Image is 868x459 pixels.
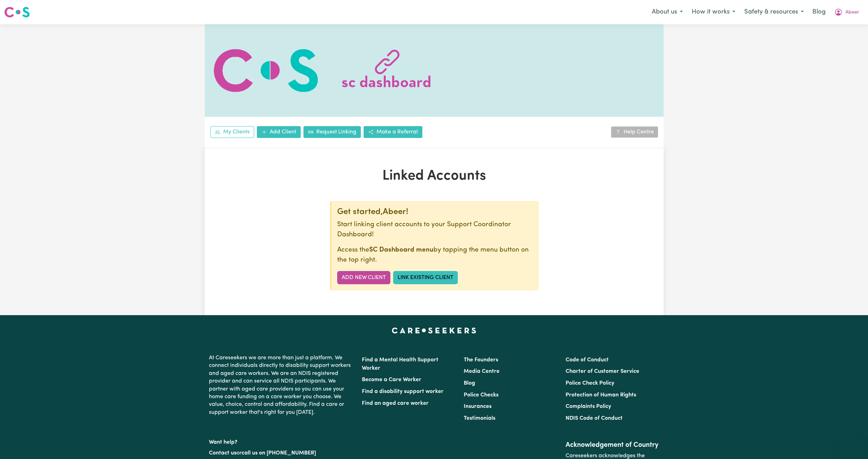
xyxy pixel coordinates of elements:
[4,6,30,18] img: Careseekers logo
[464,380,475,386] a: Blog
[364,126,422,138] a: Make a Referral
[209,436,354,446] p: Want help?
[464,416,495,421] a: Testimonials
[303,126,361,138] a: Request Linking
[392,328,476,333] a: Careseekers home page
[840,431,862,453] iframe: Button to launch messaging window, conversation in progress
[337,245,533,265] p: Access the by tapping the menu button on the top right.
[337,271,390,284] a: Add New Client
[362,357,438,371] a: Find a Mental Health Support Worker
[369,247,433,253] b: SC Dashboard menu
[464,369,500,374] a: Media Centre
[566,380,614,386] a: Police Check Policy
[257,126,301,138] a: Add Client
[362,389,444,394] a: Find a disability support worker
[464,392,498,398] a: Police Checks
[566,441,659,449] h2: Acknowledgement of Country
[393,271,458,284] a: Link Existing Client
[464,357,498,363] a: The Founders
[566,416,623,421] a: NDIS Code of Conduct
[362,401,429,406] a: Find an aged care worker
[647,5,687,19] button: About us
[808,5,830,20] a: Blog
[740,5,808,19] button: Safety & resources
[845,9,859,16] span: Abeer
[830,5,864,19] button: My Account
[209,450,236,456] a: Contact us
[337,220,533,240] p: Start linking client accounts to your Support Coordinator Dashboard!
[464,404,492,409] a: Insurances
[362,377,421,383] a: Become a Care Worker
[242,450,316,456] a: call us on [PHONE_NUMBER]
[611,126,658,138] a: Help Centre
[566,357,609,363] a: Code of Conduct
[210,126,254,138] a: My Clients
[566,392,636,398] a: Protection of Human Rights
[4,4,30,20] a: Careseekers logo
[566,404,611,409] a: Complaints Policy
[566,369,639,374] a: Charter of Customer Service
[687,5,740,19] button: How it works
[285,168,583,185] h1: Linked Accounts
[337,207,533,217] div: Get started, Abeer !
[209,351,354,419] p: At Careseekers we are more than just a platform. We connect individuals directly to disability su...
